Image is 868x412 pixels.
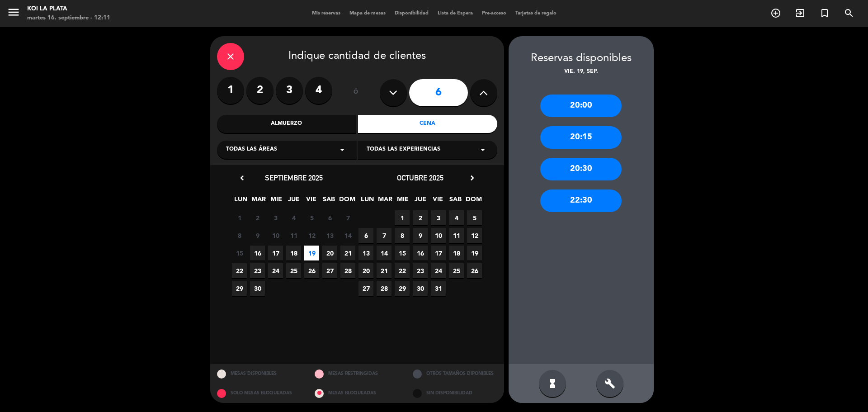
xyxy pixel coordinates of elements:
[540,158,622,180] div: 20:30
[413,263,428,278] span: 23
[337,144,348,155] i: arrow_drop_down
[413,281,428,296] span: 30
[217,43,497,70] div: Indique cantidad de clientes
[286,210,301,225] span: 4
[251,194,266,209] span: MAR
[286,228,301,243] span: 11
[466,194,481,209] span: DOM
[467,228,482,243] span: 12
[467,210,482,225] span: 5
[406,384,504,403] div: SIN DISPONIBILIDAD
[232,263,247,278] span: 22
[7,5,20,19] i: menu
[467,246,482,260] span: 19
[268,228,283,243] span: 10
[431,228,446,243] span: 10
[467,173,477,183] i: chevron_right
[397,173,443,182] span: octubre 2025
[819,8,830,19] i: turned_in_not
[406,364,504,384] div: OTROS TAMAÑOS DIPONIBLES
[377,194,392,209] span: MAR
[449,210,464,225] span: 4
[308,384,406,403] div: MESAS BLOQUEADAS
[340,263,355,278] span: 28
[226,145,277,154] span: Todas las áreas
[413,246,428,260] span: 16
[390,11,433,16] span: Disponibilidad
[305,77,332,104] label: 4
[322,246,337,260] span: 20
[413,228,428,243] span: 9
[433,11,477,16] span: Lista de Espera
[237,173,247,183] i: chevron_left
[547,378,558,389] i: hourglass_full
[395,210,410,225] span: 1
[225,51,236,62] i: close
[232,246,247,260] span: 15
[413,194,428,209] span: JUE
[360,194,375,209] span: LUN
[250,228,265,243] span: 9
[795,8,806,19] i: exit_to_app
[27,14,110,23] div: martes 16. septiembre - 12:11
[27,5,110,14] div: KOI LA PLATA
[477,144,488,155] i: arrow_drop_down
[210,384,308,403] div: SOLO MESAS BLOQUEADAS
[477,11,511,16] span: Pre-acceso
[604,378,615,389] i: build
[431,210,446,225] span: 3
[232,281,247,296] span: 29
[395,194,410,209] span: MIE
[268,246,283,260] span: 17
[217,77,244,104] label: 1
[540,95,622,117] div: 20:00
[395,281,410,296] span: 29
[304,263,319,278] span: 26
[449,228,464,243] span: 11
[210,364,308,384] div: MESAS DISPONIBLES
[395,228,410,243] span: 8
[269,194,283,209] span: MIE
[250,263,265,278] span: 23
[377,263,392,278] span: 21
[413,210,428,225] span: 2
[217,115,356,133] div: Almuerzo
[304,228,319,243] span: 12
[321,194,336,209] span: SAB
[448,194,463,209] span: SAB
[511,11,561,16] span: Tarjetas de regalo
[359,281,373,296] span: 27
[449,263,464,278] span: 25
[232,210,247,225] span: 1
[340,228,355,243] span: 14
[246,77,274,104] label: 2
[322,228,337,243] span: 13
[359,263,373,278] span: 20
[431,281,446,296] span: 31
[467,263,482,278] span: 26
[340,210,355,225] span: 7
[509,50,654,67] div: Reservas disponibles
[449,246,464,260] span: 18
[286,194,301,209] span: JUE
[233,194,248,209] span: LUN
[431,263,446,278] span: 24
[7,5,20,22] button: menu
[276,77,303,104] label: 3
[268,210,283,225] span: 3
[359,246,373,260] span: 13
[770,8,781,19] i: add_circle_outline
[268,263,283,278] span: 24
[377,246,392,260] span: 14
[322,263,337,278] span: 27
[265,173,323,182] span: septiembre 2025
[844,8,854,19] i: search
[358,115,497,133] div: Cena
[345,11,390,16] span: Mapa de mesas
[395,246,410,260] span: 15
[377,281,392,296] span: 28
[395,263,410,278] span: 22
[250,246,265,260] span: 16
[540,126,622,149] div: 20:15
[304,210,319,225] span: 5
